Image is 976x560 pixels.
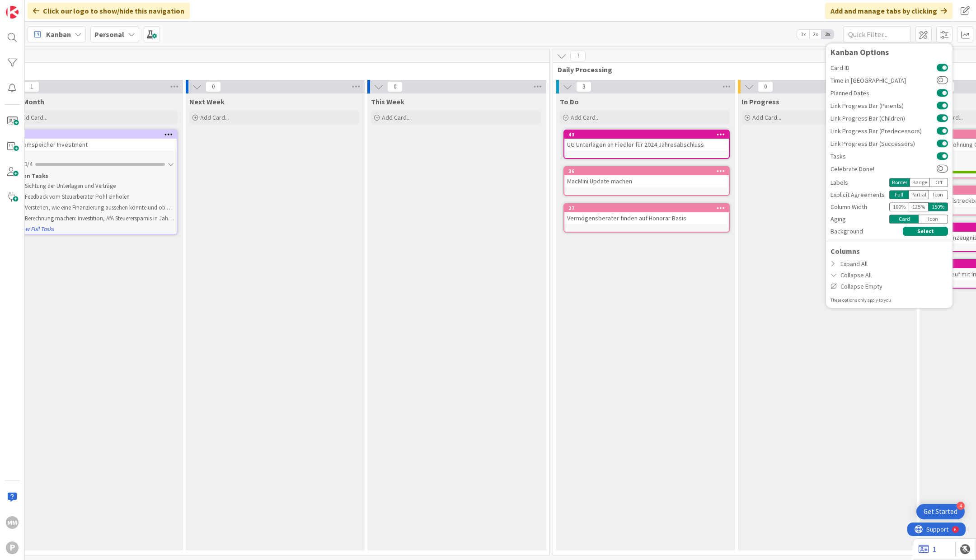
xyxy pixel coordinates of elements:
[8,97,44,106] span: This Month
[919,544,936,555] a: 1
[916,504,965,519] div: Open Get Started checklist, remaining modules: 4
[741,97,779,106] span: In Progress
[16,224,55,234] button: Show Full Tasks
[909,190,929,199] div: Partial
[387,81,403,92] span: 0
[16,131,177,138] div: 42
[929,190,948,199] div: Icon
[564,204,729,224] div: 27Vermögensberater finden auf Honorar Basis
[831,153,937,159] span: Tasks
[46,29,71,40] span: Kanban
[564,167,729,175] div: 36
[930,178,948,187] div: Off
[564,212,729,224] div: Vermögensberater finden auf Honorar Basis
[909,202,929,211] div: 125 %
[28,3,190,19] div: Click our logo to show/hide this navigation
[831,202,889,212] div: Column Width
[831,65,937,71] span: Card ID
[903,227,948,236] button: Select
[831,190,889,200] div: Explicit Agreements
[929,202,948,211] div: 150 %
[957,502,965,510] div: 4
[826,246,953,257] div: Columns
[831,115,937,121] span: Link Progress Bar (Children)
[19,113,47,121] span: Add Card...
[25,204,174,211] div: Verstehen, wie eine Finanzierung aussehen könnte und ob das besser ist als cash zu kaufen
[831,140,937,147] span: Link Progress Bar (Successors)
[6,541,19,554] div: P
[758,81,773,92] span: 0
[25,182,174,190] div: Sichtung der Unterlagen und Verträge
[15,172,174,181] div: Open Tasks
[831,297,948,303] div: These options only apply to you
[6,516,19,529] div: MM
[12,131,177,150] div: 42Stromspeicher Investment
[19,1,41,12] span: Support
[564,131,729,139] div: 43
[919,215,948,224] div: Icon
[831,227,863,236] span: Background
[821,30,834,39] span: 3x
[571,113,600,121] span: Add Card...
[576,81,591,92] span: 3
[889,190,909,199] div: Full
[564,139,729,150] div: UG Unterlagen an Fiedler für 2024 Jahresabschluss
[831,178,889,187] div: Labels
[564,167,729,187] div: 36MacMini Update machen
[843,26,911,42] input: Quick Filter...
[831,90,937,96] span: Planned Dates
[831,215,889,224] div: Aging
[564,175,729,187] div: MacMini Update machen
[831,128,937,134] span: Link Progress Bar (Predecessors)
[924,507,957,516] div: Get Started
[564,131,729,150] div: 43UG Unterlagen an Fiedler für 2024 Jahresabschluss
[200,113,229,121] span: Add Card...
[206,81,221,92] span: 0
[560,97,579,106] span: To Do
[826,281,953,292] div: Collapse Empty
[382,113,411,121] span: Add Card...
[189,97,225,106] span: Next Week
[24,159,33,169] span: 0/4
[889,215,919,224] div: Card
[889,202,909,211] div: 100 %
[568,205,729,211] div: 27
[568,131,729,138] div: 43
[6,6,19,19] img: Visit kanbanzone.com
[25,193,174,201] div: Feedback vom Steuerberater Pohl einholen
[371,97,404,106] span: This Week
[24,81,39,92] span: 1
[568,168,729,174] div: 36
[910,178,930,187] div: Badge
[797,30,809,39] span: 1x
[564,204,729,212] div: 27
[809,30,821,39] span: 2x
[889,178,910,187] div: Border
[570,51,586,61] span: 7
[12,131,177,139] div: 42
[831,77,937,84] span: Time in [GEOGRAPHIC_DATA]
[47,4,49,11] div: 6
[831,103,937,109] span: Link Progress Bar (Parents)
[94,30,124,39] b: Personal
[831,48,948,57] div: Kanban Options
[12,139,177,150] div: Stromspeicher Investment
[826,270,953,281] div: Collapse All
[831,166,937,172] span: Celebrate Done!
[752,113,781,121] span: Add Card...
[825,3,953,19] div: Add and manage tabs by clicking
[826,258,953,270] div: Expand All
[25,215,174,222] div: Berechnung machen: Investition, AfA Steuerersparnis in Jahr 1, 2, 3, ...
